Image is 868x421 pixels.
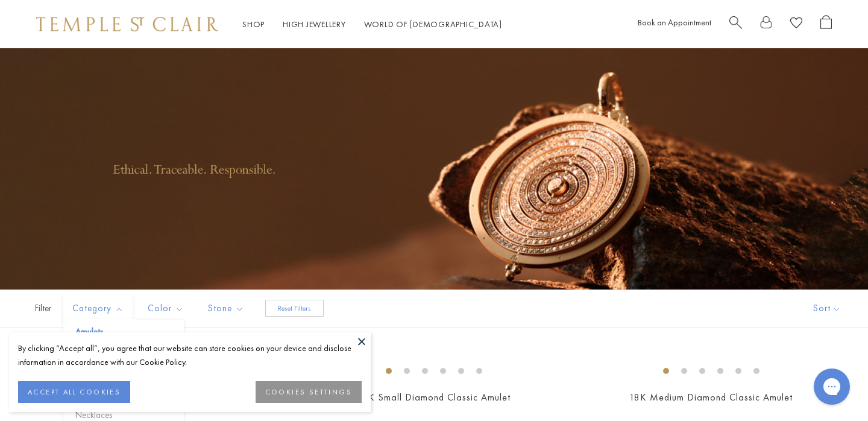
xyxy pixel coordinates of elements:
[36,17,218,31] img: Temple St. Clair
[242,17,502,32] nav: Main navigation
[790,15,802,34] a: View Wishlist
[283,19,346,30] a: High JewelleryHigh Jewellery
[202,301,253,316] span: Stone
[265,300,324,317] button: Reset Filters
[808,364,856,409] iframe: Gorgias live chat messenger
[142,301,193,316] span: Color
[242,19,265,30] a: ShopShop
[629,391,793,404] a: 18K Medium Diamond Classic Amulet
[66,301,133,316] span: Category
[638,17,711,28] a: Book an Appointment
[18,381,130,403] button: ACCEPT ALL COOKIES
[63,295,133,322] button: Category
[729,15,742,34] a: Search
[820,15,832,34] a: Open Shopping Bag
[256,381,362,403] button: COOKIES SETTINGS
[786,290,868,327] button: Show sort by
[18,341,362,369] div: By clicking “Accept all”, you agree that our website can store cookies on your device and disclos...
[199,295,253,322] button: Stone
[139,295,193,322] button: Color
[364,19,502,30] a: World of [DEMOGRAPHIC_DATA]World of [DEMOGRAPHIC_DATA]
[357,391,511,404] a: 18K Small Diamond Classic Amulet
